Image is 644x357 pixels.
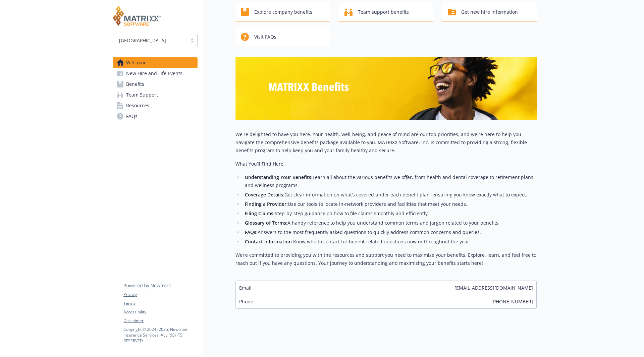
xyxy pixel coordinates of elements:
[491,298,533,305] span: [PHONE_NUMBER]
[113,68,198,79] a: New Hire and Life Events
[113,79,198,90] a: Benefits
[235,27,330,46] button: Visit FAQs
[245,238,293,245] strong: Contact Information:
[119,37,166,44] span: [GEOGRAPHIC_DATA]
[245,191,284,198] strong: Coverage Details:
[339,2,433,21] button: Team support benefits
[239,298,253,305] span: Phone
[126,79,144,90] span: Benefits
[235,57,537,120] img: overview page banner
[245,229,258,235] strong: FAQs:
[126,57,147,68] span: Welcome
[235,2,330,21] button: Explore company benefits
[243,238,537,246] li: Know who to contact for benefit-related questions now or throughout the year.
[454,284,533,291] span: [EMAIL_ADDRESS][DOMAIN_NAME]
[245,220,287,226] strong: Glossary of Terms:
[243,228,537,236] li: Answers to the most frequently asked questions to quickly address common concerns and queries.
[235,160,537,168] p: What You’ll Find Here:
[113,90,198,100] a: Team Support
[113,100,198,111] a: Resources
[126,111,138,122] span: FAQs
[245,201,288,207] strong: Finding a Provider:
[254,31,276,43] span: Visit FAQs
[245,210,275,217] strong: Filing Claims:
[254,6,312,18] span: Explore company benefits
[243,191,537,199] li: Get clear information on what’s covered under each benefit plan, ensuring you know exactly what t...
[243,219,537,227] li: A handy reference to help you understand common terms and jargon related to your benefits.
[358,6,409,18] span: Team support benefits
[123,300,197,306] a: Terms
[243,210,537,218] li: Step-by-step guidance on how to file claims smoothly and efficiently.
[243,200,537,208] li: Use our tools to locate in-network providers and facilities that meet your needs.
[126,90,158,100] span: Team Support
[113,57,198,68] a: Welcome
[123,292,197,298] a: Privacy
[245,174,313,180] strong: Understanding Your Benefits:
[113,111,198,122] a: FAQs
[239,284,252,291] span: Email
[126,68,182,79] span: New Hire and Life Events
[116,37,184,44] span: [GEOGRAPHIC_DATA]
[235,130,537,155] p: We're delighted to have you here. Your health, well-being, and peace of mind are our top prioriti...
[243,173,537,189] li: Learn all about the various benefits we offer, from health and dental coverage to retirement plan...
[126,100,149,111] span: Resources
[235,251,537,267] p: We’re committed to providing you with the resources and support you need to maximize your benefit...
[442,2,537,21] button: Get new hire information
[123,309,197,315] a: Accessibility
[123,326,197,344] p: Copyright © 2024 - 2025 , Newfront Insurance Services, ALL RIGHTS RESERVED
[123,318,197,324] a: Disclaimer
[461,6,518,18] span: Get new hire information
